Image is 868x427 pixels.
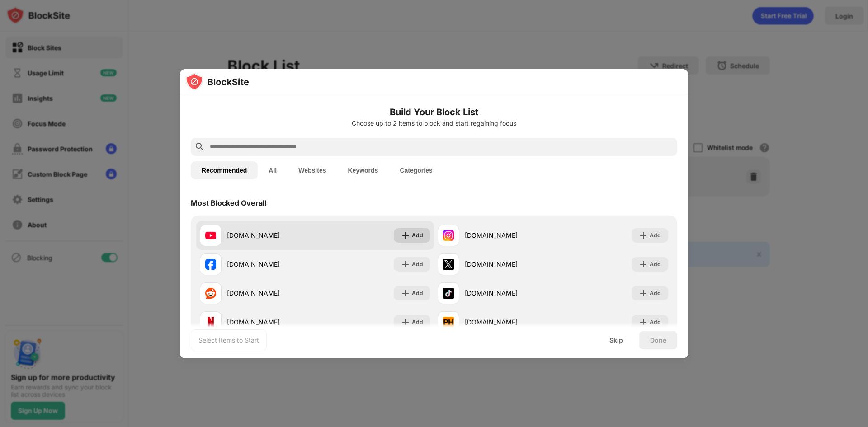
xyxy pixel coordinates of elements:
[650,231,661,240] div: Add
[191,161,258,179] button: Recommended
[443,317,454,328] img: favicons
[205,259,216,270] img: favicons
[465,317,553,327] div: [DOMAIN_NAME]
[443,288,454,299] img: favicons
[205,230,216,241] img: favicons
[288,161,337,179] button: Websites
[650,337,666,344] div: Done
[205,288,216,299] img: favicons
[443,259,454,270] img: favicons
[412,260,423,269] div: Add
[198,336,259,345] div: Select Items to Start
[443,230,454,241] img: favicons
[650,260,661,269] div: Add
[465,288,553,298] div: [DOMAIN_NAME]
[412,318,423,327] div: Add
[650,318,661,327] div: Add
[194,141,205,152] img: search.svg
[227,288,315,298] div: [DOMAIN_NAME]
[650,289,661,298] div: Add
[258,161,288,179] button: All
[191,105,677,119] h6: Build Your Block List
[465,259,553,269] div: [DOMAIN_NAME]
[337,161,389,179] button: Keywords
[227,259,315,269] div: [DOMAIN_NAME]
[185,73,249,91] img: logo-blocksite.svg
[465,230,553,240] div: [DOMAIN_NAME]
[609,337,623,344] div: Skip
[412,289,423,298] div: Add
[227,317,315,327] div: [DOMAIN_NAME]
[205,317,216,328] img: favicons
[227,230,315,240] div: [DOMAIN_NAME]
[389,161,443,179] button: Categories
[191,198,266,207] div: Most Blocked Overall
[191,120,677,127] div: Choose up to 2 items to block and start regaining focus
[412,231,423,240] div: Add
